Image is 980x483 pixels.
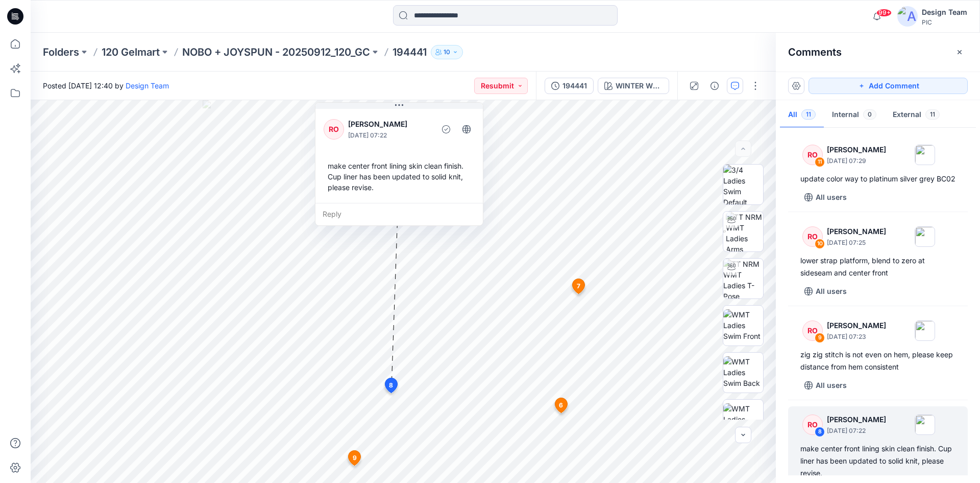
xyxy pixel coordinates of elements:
button: External [885,102,948,128]
div: Design Team [922,6,967,18]
p: [PERSON_NAME] [827,225,886,238]
span: 11 [925,109,940,120]
span: 0 [863,109,876,120]
div: 8 [815,427,825,437]
div: 11 [815,157,825,167]
div: 9 [815,333,825,343]
img: TT NRM WMT Ladies T-Pose [723,259,763,298]
div: 10 [815,239,825,249]
p: [DATE] 07:22 [348,130,431,141]
img: WMT Ladies Swim Back [723,356,763,388]
button: Add Comment [808,78,968,94]
a: Folders [43,45,79,59]
div: RO [802,415,823,435]
span: 6 [559,401,563,410]
p: [PERSON_NAME] [348,118,431,130]
div: WINTER WHITE [616,80,663,91]
div: make center front lining skin clean finish. Cup liner has been updated to solid knit, please revise. [324,156,475,197]
p: All users [816,191,847,203]
div: RO [802,320,823,341]
p: [PERSON_NAME] [827,144,886,156]
p: [DATE] 07:22 [827,426,886,436]
div: RO [324,119,344,140]
div: zig zig stitch is not even on hem, please keep distance from hem consistent [800,349,955,373]
p: [DATE] 07:23 [827,332,886,342]
div: PIC [922,18,967,26]
button: All [780,102,824,128]
p: [PERSON_NAME] [827,319,886,332]
img: 3/4 Ladies Swim Default [723,165,763,204]
div: RO [802,226,823,247]
button: Details [706,78,723,94]
button: All users [800,377,851,394]
div: Reply [315,203,483,225]
button: Internal [824,102,885,128]
p: 194441 [393,45,427,59]
button: 194441 [545,78,594,94]
img: WMT Ladies Swim Front [723,309,763,341]
span: 8 [389,381,393,390]
img: avatar [897,6,918,27]
p: All users [816,285,847,297]
button: All users [800,283,851,300]
p: [DATE] 07:29 [827,156,886,166]
span: 9 [353,453,357,463]
div: RO [802,145,823,165]
p: [PERSON_NAME] [827,413,886,426]
span: 7 [577,282,580,291]
div: 194441 [562,80,587,91]
button: All users [800,189,851,205]
a: Design Team [126,81,169,90]
h2: Comments [788,46,842,58]
button: WINTER WHITE [598,78,669,94]
p: 10 [444,47,450,58]
p: All users [816,379,847,392]
img: WMT Ladies Swim Left [723,403,763,435]
span: 99+ [876,9,892,17]
div: update color way to platinum silver grey BC02 [800,173,955,185]
span: 11 [801,109,816,120]
div: make center front lining skin clean finish. Cup liner has been updated to solid knit, please revise. [800,443,955,479]
a: NOBO + JOYSPUN - 20250912_120_GC [182,45,370,59]
p: [DATE] 07:25 [827,238,886,248]
img: TT NRM WMT Ladies Arms Down [726,212,763,251]
div: lower strap platform, blend to zero at sideseam and center front [800,255,955,279]
button: 10 [431,45,463,59]
a: 120 Gelmart [102,45,160,59]
span: Posted [DATE] 12:40 by [43,80,169,91]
